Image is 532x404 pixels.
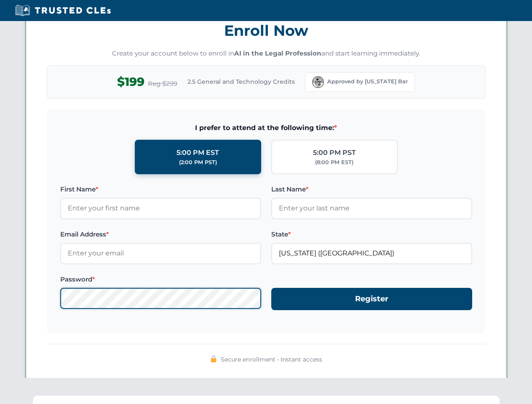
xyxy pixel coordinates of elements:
[271,288,472,310] button: Register
[210,356,217,362] img: 🔒
[47,49,486,58] p: Create your account below to enroll in and start learning immediately.
[315,158,353,167] div: (8:00 PM EST)
[47,17,486,44] h3: Enroll Now
[117,72,144,91] span: $199
[60,122,472,133] span: I prefer to attend at the following time:
[60,274,261,284] label: Password
[234,49,321,57] strong: AI in the Legal Profession
[176,147,219,158] div: 5:00 PM EST
[60,184,261,194] label: First Name
[179,158,217,167] div: (2:00 PM PST)
[187,77,295,86] span: 2.5 General and Technology Credits
[312,76,324,88] img: Florida Bar
[60,243,261,264] input: Enter your email
[271,184,472,194] label: Last Name
[271,198,472,219] input: Enter your last name
[327,77,408,86] span: Approved by [US_STATE] Bar
[148,79,177,89] span: Reg $299
[60,198,261,219] input: Enter your first name
[221,355,322,364] span: Secure enrollment • Instant access
[271,243,472,264] input: Florida (FL)
[271,229,472,239] label: State
[60,229,261,239] label: Email Address
[313,147,356,158] div: 5:00 PM PST
[13,4,113,17] img: Trusted CLEs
